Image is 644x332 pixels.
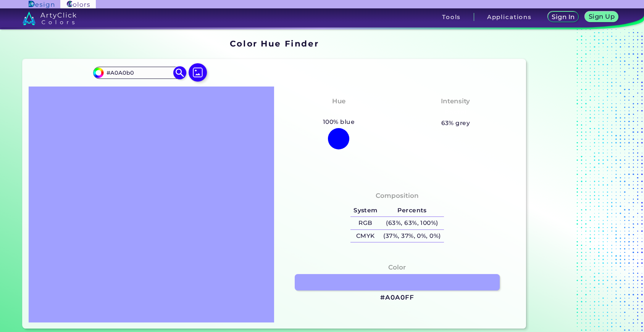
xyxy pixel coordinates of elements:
h3: Pastel [441,108,470,117]
h4: Hue [332,96,345,107]
h5: (63%, 63%, 100%) [381,217,444,229]
a: Sign Up [587,12,617,22]
h5: Sign In [553,14,573,20]
img: icon picture [189,63,207,82]
a: Sign In [549,12,578,22]
h3: Tools [442,14,461,20]
h5: 63% grey [441,118,470,128]
img: ArtyClick Design logo [29,1,54,8]
h5: CMYK [350,230,380,242]
img: icon search [173,66,187,80]
input: type color.. [104,68,175,78]
h4: Intensity [441,96,470,107]
h5: System [350,204,380,217]
h5: RGB [350,217,380,229]
h3: Applications [487,14,532,20]
h5: (37%, 37%, 0%, 0%) [381,230,444,242]
h3: #A0A0FF [380,293,414,302]
h5: 100% blue [320,117,358,127]
h5: Percents [381,204,444,217]
h5: Sign Up [590,14,613,19]
h4: Composition [376,190,419,201]
img: logo_artyclick_colors_white.svg [23,11,76,25]
h1: Color Hue Finder [230,38,319,49]
h4: Color [388,262,406,273]
h3: Blue [328,108,350,117]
